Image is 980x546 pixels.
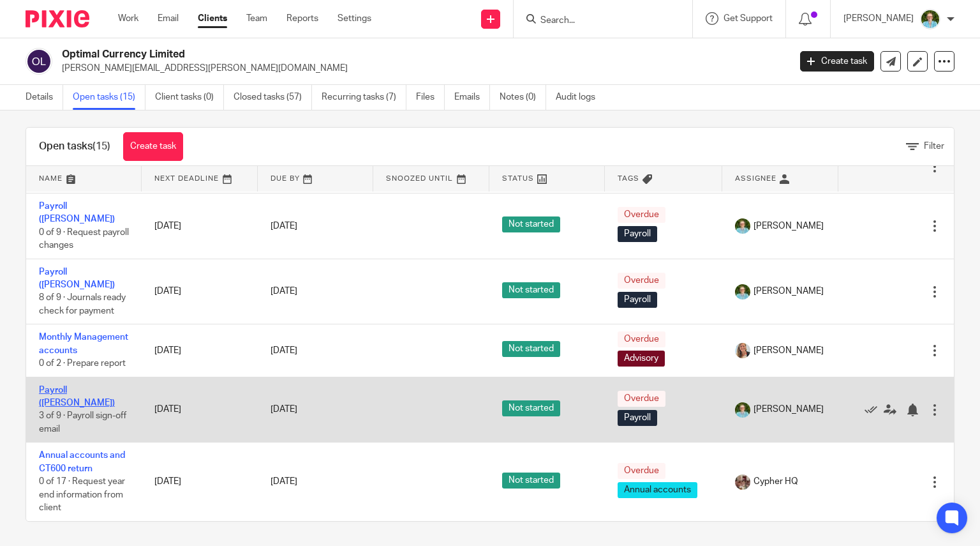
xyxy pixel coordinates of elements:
[735,402,750,418] img: U9kDOIcY.jpeg
[123,132,183,161] a: Create task
[618,226,657,242] span: Payroll
[618,175,639,182] span: Tags
[39,359,126,368] span: 0 of 2 · Prepare report
[618,410,657,426] span: Payroll
[234,85,312,110] a: Closed tasks (57)
[618,463,665,479] span: Overdue
[502,282,560,298] span: Not started
[26,48,52,75] img: svg%3E
[39,333,128,354] a: Monthly Management accounts
[286,12,318,25] a: Reports
[502,175,534,182] span: Status
[271,346,297,355] span: [DATE]
[502,473,560,489] span: Not started
[735,218,750,234] img: U9kDOIcY.jpeg
[39,294,126,316] span: 8 of 9 · Journals ready check for payment
[754,220,824,232] span: [PERSON_NAME]
[158,12,179,25] a: Email
[271,287,297,296] span: [DATE]
[416,85,445,110] a: Files
[454,85,490,110] a: Emails
[500,85,546,110] a: Notes (0)
[556,85,605,110] a: Audit logs
[322,85,406,110] a: Recurring tasks (7)
[142,443,257,521] td: [DATE]
[754,285,824,298] span: [PERSON_NAME]
[924,142,944,151] span: Filter
[618,482,697,498] span: Annual accounts
[26,85,63,110] a: Details
[39,228,129,250] span: 0 of 9 · Request payroll changes
[155,85,224,110] a: Client tasks (0)
[142,259,257,324] td: [DATE]
[271,222,297,231] span: [DATE]
[39,268,115,289] a: Payroll ([PERSON_NAME])
[73,85,145,110] a: Open tasks (15)
[754,475,798,488] span: Cypher HQ
[735,474,750,490] img: A9EA1D9F-5CC4-4D49-85F1-B1749FAF3577.jpeg
[198,12,227,25] a: Clients
[386,175,453,182] span: Snoozed Until
[618,292,657,308] span: Payroll
[735,284,750,300] img: U9kDOIcY.jpeg
[338,12,371,25] a: Settings
[754,344,824,357] span: [PERSON_NAME]
[920,9,940,29] img: U9kDOIcY.jpeg
[26,10,89,27] img: Pixie
[271,406,297,414] span: [DATE]
[754,403,824,416] span: [PERSON_NAME]
[39,202,115,224] a: Payroll ([PERSON_NAME])
[618,391,665,407] span: Overdue
[62,48,637,61] h2: Optimal Currency Limited
[502,341,560,357] span: Not started
[865,403,884,416] a: Mark as done
[502,216,560,232] span: Not started
[39,451,125,473] a: Annual accounts and CT600 return
[618,273,665,289] span: Overdue
[142,324,257,377] td: [DATE]
[502,400,560,416] span: Not started
[271,478,297,487] span: [DATE]
[539,15,654,27] input: Search
[39,386,115,407] a: Payroll ([PERSON_NAME])
[142,377,257,443] td: [DATE]
[724,14,773,23] span: Get Support
[39,140,110,153] h1: Open tasks
[93,141,110,151] span: (15)
[118,12,138,25] a: Work
[618,331,665,347] span: Overdue
[39,477,125,512] span: 0 of 17 · Request year end information from client
[62,62,781,75] p: [PERSON_NAME][EMAIL_ADDRESS][PERSON_NAME][DOMAIN_NAME]
[142,193,257,259] td: [DATE]
[39,412,126,434] span: 3 of 9 · Payroll sign-off email
[735,343,750,358] img: IMG_9257.jpg
[800,51,874,72] a: Create task
[246,12,267,25] a: Team
[618,207,665,223] span: Overdue
[843,12,914,25] p: [PERSON_NAME]
[618,351,665,367] span: Advisory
